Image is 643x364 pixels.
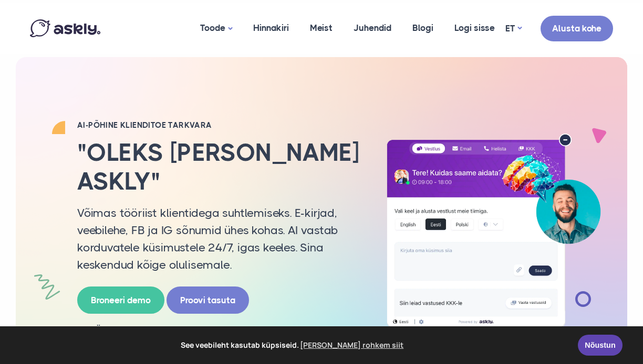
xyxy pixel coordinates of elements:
[402,3,444,53] a: Blogi
[343,3,402,53] a: Juhendid
[578,335,623,356] a: Nõustun
[541,16,613,41] a: Alusta kohe
[190,3,243,54] a: Toode
[77,324,361,336] h2: 14 PÄEVA TASUTA. NULL ARENDUST. 2 MIN SEADISTAMINE.
[167,286,249,314] a: Proovi tasuta
[30,19,100,37] img: Askly
[505,21,522,36] a: ET
[444,3,505,53] a: Logi sisse
[299,3,343,53] a: Meist
[77,286,164,314] a: Broneeri demo
[377,134,610,327] img: AI multilingual chat
[77,138,361,196] h2: "Oleks [PERSON_NAME] Askly"
[609,278,635,330] iframe: Askly chat
[15,337,571,353] span: See veebileht kasutab küpsiseid.
[77,120,361,130] h2: AI-PÕHINE KLIENDITOE TARKVARA
[299,337,406,353] a: learn more about cookies
[243,3,299,53] a: Hinnakiri
[77,204,361,273] p: Võimas tööriist klientidega suhtlemiseks. E-kirjad, veebilehe, FB ja IG sõnumid ühes kohas. AI va...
